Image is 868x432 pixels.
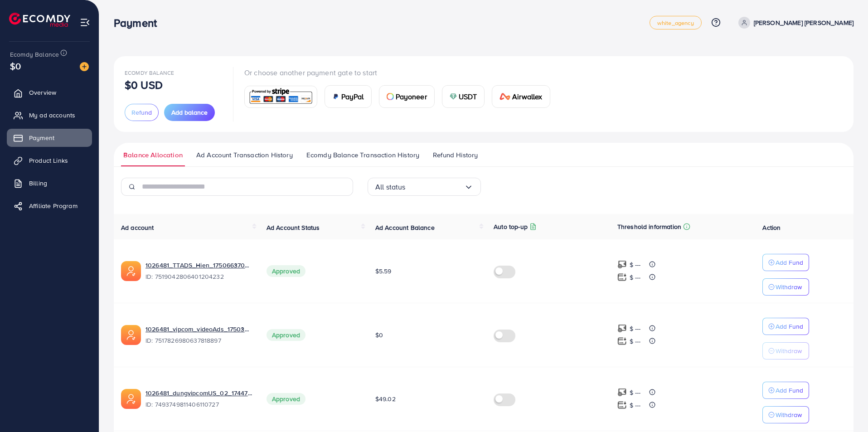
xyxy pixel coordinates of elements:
span: ID: 7517826980637818897 [145,336,252,345]
p: Add Fund [776,385,803,396]
p: Add Fund [776,257,803,268]
img: card [499,93,510,100]
span: Refund History [433,150,478,160]
img: menu [80,17,90,28]
p: Or choose another payment gate to start [244,67,558,78]
span: Action [762,223,781,232]
a: Overview [7,83,92,102]
img: top-up amount [617,336,627,346]
a: Payment [7,129,92,147]
img: top-up amount [617,324,627,333]
p: $ --- [630,272,641,283]
p: Withdraw [776,409,802,420]
button: Withdraw [762,406,809,423]
button: Add Fund [762,254,809,271]
a: Billing [7,174,92,192]
div: <span class='underline'>1026481_dungvipcomUS_02_1744774713900</span></br>7493749811406110727 [145,388,252,409]
span: Payoneer [396,91,427,102]
img: top-up amount [617,400,627,410]
p: Add Fund [776,321,803,332]
span: Approved [267,265,305,277]
span: Refund [131,108,152,117]
p: Withdraw [776,282,802,292]
span: Ad account [121,223,154,232]
div: <span class='underline'>1026481_TTADS_Hien_1750663705167</span></br>7519042806401204232 [145,261,252,282]
img: top-up amount [617,272,627,282]
span: Add balance [171,108,208,117]
p: Withdraw [776,345,802,356]
span: white_agency [657,20,694,26]
span: $0 [10,59,21,73]
button: Withdraw [762,278,809,296]
img: top-up amount [617,260,627,269]
img: card [450,93,457,100]
a: cardPayoneer [379,85,435,108]
p: $ --- [630,336,641,347]
span: USDT [459,91,477,102]
span: $49.02 [375,394,396,403]
span: Airwallex [512,91,542,102]
span: PayPal [341,91,364,102]
button: Withdraw [762,342,809,359]
span: Ad Account Balance [375,223,435,232]
img: ic-ads-acc.e4c84228.svg [121,261,141,281]
span: Product Links [29,156,68,165]
img: ic-ads-acc.e4c84228.svg [121,389,141,409]
span: Billing [29,179,47,188]
img: card [247,87,314,107]
button: Refund [125,104,159,121]
span: Ad Account Status [267,223,320,232]
img: logo [9,13,70,27]
a: cardUSDT [442,85,485,108]
a: 1026481_vipcom_videoAds_1750380509111 [145,325,252,334]
span: Ad Account Transaction History [196,150,293,160]
p: $0 USD [125,79,163,90]
button: Add balance [164,104,215,121]
p: [PERSON_NAME] [PERSON_NAME] [754,17,853,28]
div: <span class='underline'>1026481_vipcom_videoAds_1750380509111</span></br>7517826980637818897 [145,325,252,345]
h3: Payment [114,16,164,29]
p: Auto top-up [494,221,528,232]
a: My ad accounts [7,106,92,124]
div: Search for option [368,178,481,196]
span: Balance Allocation [123,150,183,160]
img: card [332,93,339,100]
p: $ --- [630,387,641,398]
span: Approved [267,329,305,341]
img: ic-ads-acc.e4c84228.svg [121,325,141,345]
a: Product Links [7,151,92,170]
span: Ecomdy Balance [125,69,174,77]
input: Search for option [406,180,464,194]
img: image [80,62,89,71]
span: All status [375,180,406,194]
a: [PERSON_NAME] [PERSON_NAME] [735,17,853,29]
p: $ --- [630,259,641,270]
span: ID: 7519042806401204232 [145,272,252,281]
img: top-up amount [617,388,627,397]
p: $ --- [630,323,641,334]
a: white_agency [650,16,702,29]
a: 1026481_TTADS_Hien_1750663705167 [145,261,252,270]
button: Add Fund [762,318,809,335]
span: Ecomdy Balance Transaction History [306,150,419,160]
span: $0 [375,330,383,340]
a: Affiliate Program [7,197,92,215]
span: Approved [267,393,305,405]
img: card [387,93,394,100]
p: $ --- [630,400,641,411]
button: Add Fund [762,382,809,399]
span: My ad accounts [29,111,75,120]
a: card [244,86,317,108]
span: ID: 7493749811406110727 [145,400,252,409]
a: cardPayPal [325,85,372,108]
span: Payment [29,133,54,142]
span: Overview [29,88,56,97]
span: Ecomdy Balance [10,50,59,59]
span: $5.59 [375,267,392,276]
p: Threshold information [617,221,681,232]
a: 1026481_dungvipcomUS_02_1744774713900 [145,388,252,398]
a: cardAirwallex [492,85,550,108]
span: Affiliate Program [29,201,78,210]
